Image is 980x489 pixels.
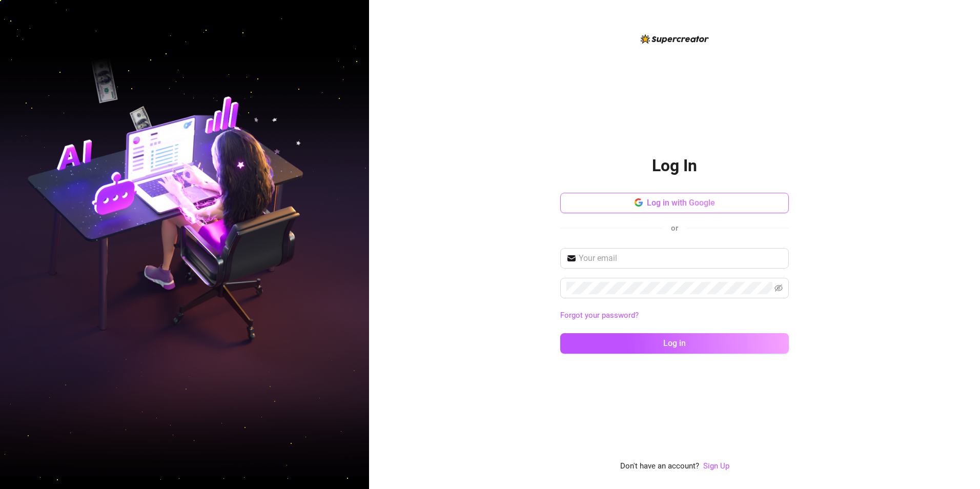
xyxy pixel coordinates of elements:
[671,223,678,233] span: or
[774,284,783,292] span: eye-invisible
[560,333,789,354] button: Log in
[641,34,709,44] img: logo-BBDzfeDw.svg
[703,460,729,473] a: Sign Up
[647,198,715,208] span: Log in with Google
[560,311,639,320] a: Forgot your password?
[560,193,789,213] button: Log in with Google
[652,155,697,176] h2: Log In
[579,252,783,264] input: Your email
[620,460,699,473] span: Don't have an account?
[560,310,789,322] a: Forgot your password?
[703,461,729,471] a: Sign Up
[663,338,686,348] span: Log in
